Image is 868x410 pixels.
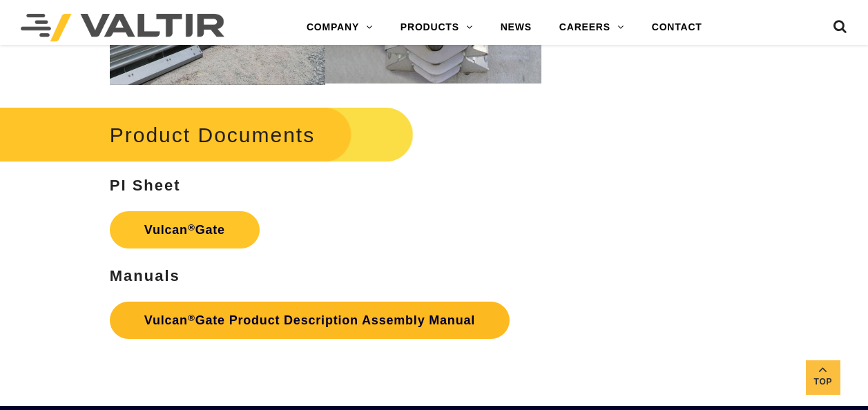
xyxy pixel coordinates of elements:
[188,222,195,233] sup: ®
[487,14,546,41] a: NEWS
[110,177,181,194] strong: PI Sheet
[806,360,840,395] a: Top
[110,267,180,284] strong: Manuals
[806,374,840,390] span: Top
[110,302,510,339] a: Vulcan®Gate Product Description Assembly Manual
[21,14,224,41] img: Valtir
[293,14,387,41] a: COMPANY
[546,14,638,41] a: CAREERS
[638,14,716,41] a: CONTACT
[188,313,195,323] sup: ®
[387,14,487,41] a: PRODUCTS
[110,211,260,248] a: Vulcan®Gate
[144,223,225,237] strong: Vulcan Gate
